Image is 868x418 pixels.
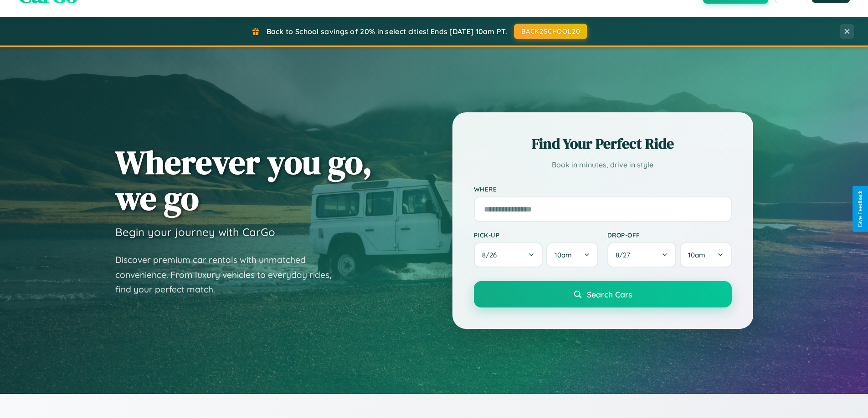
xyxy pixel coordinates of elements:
label: Drop-off [607,231,732,239]
h1: Wherever you go, we go [115,144,372,216]
p: Discover premium car rentals with unmatched convenience. From luxury vehicles to everyday rides, ... [115,252,343,297]
div: Give Feedback [857,191,863,227]
h3: Begin your journey with CarGo [115,225,275,239]
span: 8 / 27 [616,251,635,259]
label: Where [474,185,732,193]
span: 10am [688,251,705,259]
button: BACK2SCHOOL20 [514,24,587,39]
h2: Find Your Perfect Ride [474,134,732,154]
span: Search Cars [587,289,632,299]
button: 10am [680,242,731,267]
label: Pick-up [474,231,598,239]
p: Book in minutes, drive in style [474,158,732,171]
span: 10am [555,251,572,259]
span: Back to School savings of 20% in select cities! Ends [DATE] 10am PT. [267,27,507,36]
button: 8/26 [474,242,543,267]
span: 8 / 26 [482,251,501,259]
button: 8/27 [607,242,677,267]
button: Search Cars [474,281,732,307]
button: 10am [546,242,598,267]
